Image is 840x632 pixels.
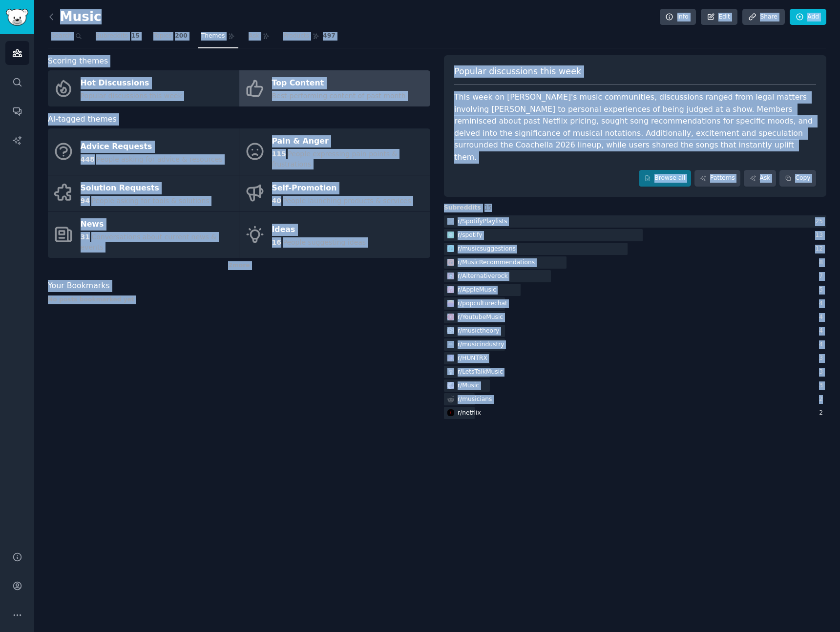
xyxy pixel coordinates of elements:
span: Subreddits [444,204,481,212]
span: 115 [272,150,286,158]
img: musicsuggestions [447,245,454,252]
span: Themes [201,32,225,41]
div: Pain & Anger [272,134,425,149]
span: People asking for advice & resources [96,155,222,163]
img: Music [447,382,454,389]
a: Topics200 [150,28,191,48]
a: popculturechatr/popculturechat4 [444,297,826,310]
a: musicindustryr/musicindustry4 [444,338,826,351]
a: News31Conversations about current news & events [48,211,239,258]
div: r/ netflix [458,409,481,418]
span: People expressing pain points & frustrations [272,150,398,168]
div: News [81,217,234,232]
img: SpotifyPlaylists [447,218,454,225]
div: r/ spotify [458,231,482,240]
a: Advice Requests448People asking for advice & resources [48,128,239,175]
span: AI-tagged themes [48,113,117,126]
img: YoutubeMusic [447,314,454,320]
span: 16 [272,238,281,246]
span: People suggesting ideas [283,238,366,246]
a: Themes [198,28,239,48]
img: spotify [447,232,454,238]
div: 13 [815,231,826,240]
span: 15 [484,204,492,211]
span: Search [51,32,72,41]
span: Popular discussions this week [454,65,581,78]
div: r/ AppleMusic [458,286,496,295]
a: Info [660,9,696,25]
button: Copy [779,170,816,187]
div: Top Content [272,76,406,91]
span: Topics [153,32,171,41]
div: No posts bookmarked yet [48,295,430,304]
span: Best-performing content of past month [272,92,406,100]
div: r/ HUNTRX [458,354,487,363]
a: SpotifyPlaylistsr/SpotifyPlaylists25 [444,215,826,228]
a: Products497 [280,28,338,48]
div: 4 [819,340,826,349]
span: Conversations about current news & events [81,233,217,251]
div: Hot Discussions [81,76,182,91]
div: 25 [815,217,826,226]
a: HUNTRXr/HUNTRX3 [444,352,826,364]
a: Edit [701,9,737,25]
span: 40 [272,197,281,205]
span: People asking for tools & solutions [91,197,209,205]
div: 4 [819,327,826,336]
div: r/ YoutubeMusic [458,313,503,322]
div: 2 [819,395,826,404]
span: 448 [81,155,95,163]
a: YoutubeMusicr/YoutubeMusic4 [444,311,826,323]
a: r/musicians2 [444,393,826,405]
a: Top ContentBest-performing content of past month [239,70,430,106]
div: 7 [819,272,826,281]
div: 4 [819,313,826,322]
a: musicsuggestionsr/musicsuggestions12 [444,243,826,255]
div: Solution Requests [81,180,210,196]
div: r/ MusicRecommendations [458,258,535,267]
img: popculturechat [447,300,454,307]
div: r/ popculturechat [458,299,507,308]
div: 8 [819,258,826,267]
a: Musicr/Music3 [444,379,826,392]
div: 3 [819,381,826,390]
div: r/ musicians [458,395,492,404]
div: 5 [819,286,826,295]
a: netflixr/netflix2 [444,407,826,419]
span: Ask [249,32,259,41]
img: AppleMusic [447,286,454,293]
div: r/ Music [458,381,479,390]
a: spotifyr/spotify13 [444,229,826,241]
div: 3 [819,368,826,377]
a: musictheoryr/musictheory4 [444,325,826,337]
div: r/ musicsuggestions [458,245,516,253]
div: Ideas [272,222,366,237]
img: HUNTRX [447,355,454,361]
a: Self-Promotion40People launching products & services [239,175,430,211]
span: Products [283,32,309,41]
div: r/ musicindustry [458,340,504,349]
a: Share [742,9,784,25]
img: MusicRecommendations [447,259,454,266]
img: Alternativerock [447,273,454,279]
div: r/ LetsTalkMusic [458,368,503,377]
img: musictheory [447,327,454,334]
span: Subreddits [96,32,128,41]
span: 15 [131,32,140,41]
a: MusicRecommendationsr/MusicRecommendations8 [444,256,826,269]
a: Ideas16People suggesting ideas [239,211,430,258]
span: People launching products & services [283,197,411,205]
div: 4 [819,299,826,308]
a: AppleMusicr/AppleMusic5 [444,284,826,296]
a: Browse all [639,170,691,187]
img: GummySearch logo [6,9,28,26]
img: netflix [447,409,454,416]
img: musicindustry [447,341,454,348]
h2: Music [48,9,102,25]
div: 2 more [48,258,430,274]
a: LetsTalkMusicr/LetsTalkMusic3 [444,366,826,378]
div: r/ Alternativerock [458,272,507,281]
a: Ask [245,28,273,48]
div: 2 [819,409,826,418]
a: Alternativerockr/Alternativerock7 [444,270,826,282]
